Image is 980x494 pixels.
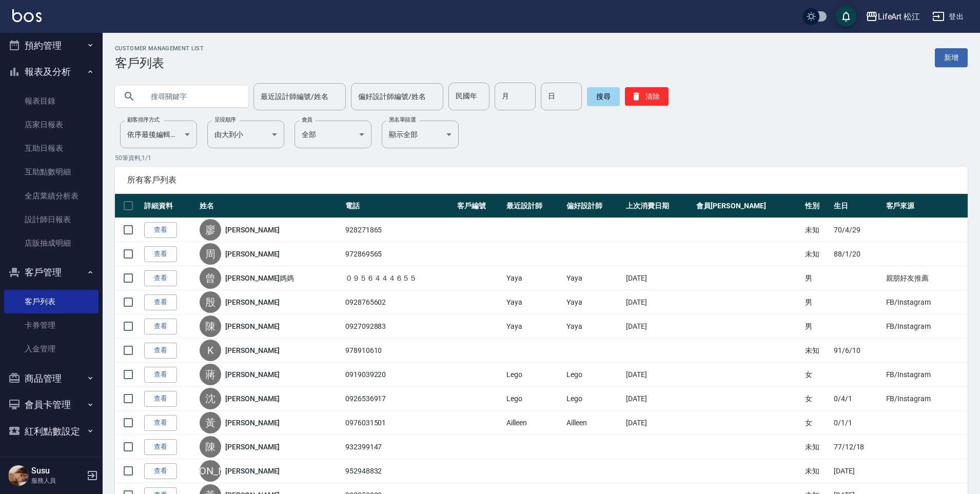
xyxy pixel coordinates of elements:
[343,194,455,218] th: 電話
[144,294,177,310] a: 查看
[225,249,280,259] a: [PERSON_NAME]
[836,6,856,27] button: save
[831,387,884,411] td: 0/4/1
[878,10,920,23] div: LifeArt 松江
[504,363,564,387] td: Lego
[4,113,99,136] a: 店家日報表
[144,83,240,110] input: 搜尋關鍵字
[802,435,831,459] td: 未知
[295,121,371,148] div: 全部
[831,435,884,459] td: 77/12/18
[4,136,99,160] a: 互助日報表
[144,343,177,359] a: 查看
[343,459,455,483] td: 952948832
[4,89,99,113] a: 報表目錄
[884,290,968,314] td: FB/Instagram
[200,340,221,361] div: K
[144,367,177,383] a: 查看
[802,218,831,242] td: 未知
[382,121,459,148] div: 顯示全部
[12,9,42,22] img: Logo
[4,184,99,208] a: 全店業績分析表
[31,476,84,485] p: 服務人員
[802,459,831,483] td: 未知
[343,363,455,387] td: 0919039220
[564,290,624,314] td: Yaya
[225,418,280,428] a: [PERSON_NAME]
[144,439,177,455] a: 查看
[144,270,177,286] a: 查看
[623,411,694,435] td: [DATE]
[200,460,221,482] div: [PERSON_NAME]
[884,266,968,290] td: 親朋好友推薦
[884,387,968,411] td: FB/Instagram
[4,160,99,184] a: 互助點數明細
[4,231,99,255] a: 店販抽成明細
[884,314,968,339] td: FB/Instagram
[115,153,968,163] p: 50 筆資料, 1 / 1
[343,242,455,266] td: 972869565
[802,266,831,290] td: 男
[343,290,455,314] td: 0928765602
[144,415,177,431] a: 查看
[4,418,99,445] button: 紅利點數設定
[4,58,99,85] button: 報表及分析
[831,411,884,435] td: 0/1/1
[200,243,221,265] div: 周
[564,194,624,218] th: 偏好設計師
[200,267,221,289] div: 曾
[225,321,280,331] a: [PERSON_NAME]
[623,314,694,339] td: [DATE]
[200,388,221,409] div: 沈
[200,291,221,313] div: 殷
[225,466,280,476] a: [PERSON_NAME]
[504,290,564,314] td: Yaya
[4,391,99,418] button: 會員卡管理
[4,208,99,231] a: 設計師日報表
[623,290,694,314] td: [DATE]
[504,194,564,218] th: 最近設計師
[225,345,280,355] a: [PERSON_NAME]
[214,116,236,124] label: 呈現順序
[884,363,968,387] td: FB/Instagram
[504,387,564,411] td: Lego
[4,337,99,361] a: 入金管理
[225,297,280,307] a: [PERSON_NAME]
[225,273,294,283] a: [PERSON_NAME]媽媽
[564,314,624,339] td: Yaya
[343,339,455,363] td: 978910610
[8,465,29,486] img: Person
[197,194,343,218] th: 姓名
[504,411,564,435] td: Ailleen
[504,266,564,290] td: Yaya
[455,194,504,218] th: 客戶編號
[115,56,204,70] h3: 客戶列表
[343,266,455,290] td: ０９５６４４４６５５
[623,194,694,218] th: 上次消費日期
[225,225,280,235] a: [PERSON_NAME]
[200,412,221,433] div: 黃
[802,314,831,339] td: 男
[802,290,831,314] td: 男
[144,391,177,407] a: 查看
[343,218,455,242] td: 928271865
[831,459,884,483] td: [DATE]
[625,87,669,106] button: 清除
[935,48,968,67] a: 新增
[4,32,99,59] button: 預約管理
[343,314,455,339] td: 0927092883
[564,266,624,290] td: Yaya
[343,435,455,459] td: 932399147
[587,87,620,106] button: 搜尋
[802,363,831,387] td: 女
[225,393,280,404] a: [PERSON_NAME]
[504,314,564,339] td: Yaya
[144,463,177,479] a: 查看
[144,246,177,262] a: 查看
[928,7,968,26] button: 登出
[343,387,455,411] td: 0926536917
[4,259,99,286] button: 客戶管理
[207,121,284,148] div: 由大到小
[623,387,694,411] td: [DATE]
[200,364,221,385] div: 蔣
